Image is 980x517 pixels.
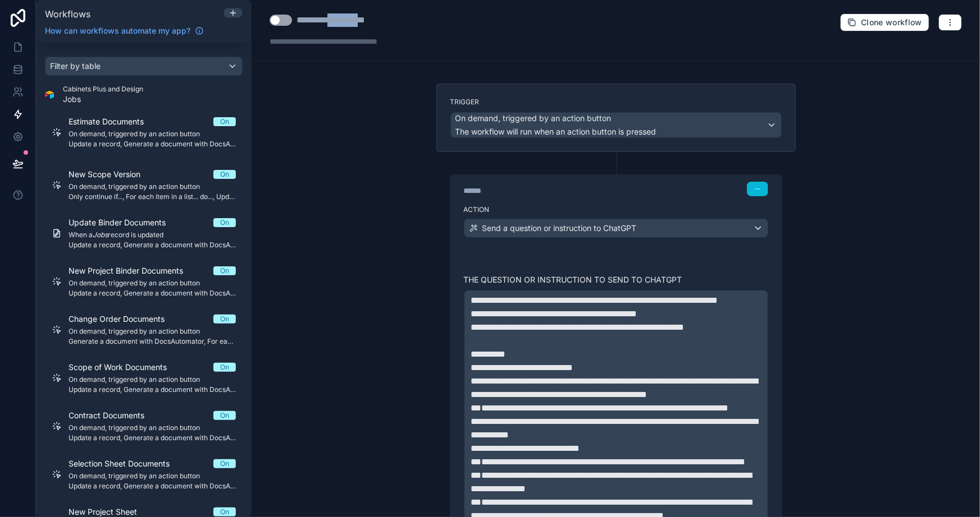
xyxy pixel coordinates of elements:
div: On [220,266,229,275]
span: On demand, triggered by an action button [69,327,236,336]
span: Update a record, Generate a document with DocsAutomator, Update a record [69,433,236,442]
a: Selection Sheet DocumentsOnOn demand, triggered by an action buttonUpdate a record, Generate a do... [45,451,243,497]
span: On demand, triggered by an action button [455,113,612,124]
span: Selection Sheet Documents [69,458,183,469]
span: On demand, triggered by an action button [69,279,236,288]
span: On demand, triggered by an action button [69,375,236,384]
span: Update a record, Generate a document with DocsAutomator, Update a record [69,289,236,298]
span: How can workflows automate my app? [45,25,190,36]
span: On demand, triggered by an action button [69,182,236,191]
span: Jobs [63,94,143,105]
span: Update a record, Generate a document with DocsAutomator, Update a record [69,140,236,149]
a: How can workflows automate my app? [40,25,208,36]
div: On [220,411,229,420]
a: Update Binder DocumentsOnWhen aJobsrecord is updatedUpdate a record, Generate a document with Doc... [45,210,243,256]
span: The workflow will run when an action button is pressed [455,127,657,136]
button: Clone workflow [840,13,929,31]
span: On demand, triggered by an action button [69,472,236,481]
span: Estimate Documents [69,116,157,127]
a: Scope of Work DocumentsOnOn demand, triggered by an action buttonUpdate a record, Generate a docu... [45,355,243,401]
div: On [220,117,229,126]
a: Contract DocumentsOnOn demand, triggered by an action buttonUpdate a record, Generate a document ... [45,403,243,449]
label: Trigger [450,98,782,107]
a: New Project Binder DocumentsOnOn demand, triggered by an action buttonUpdate a record, Generate a... [45,258,243,304]
label: The question or instruction to send to ChatGPT [464,274,768,285]
a: New Scope VersionOnOn demand, triggered by an action buttonOnly continue if..., For each item in ... [45,162,243,208]
span: Update a record, Generate a document with DocsAutomator, Update a record [69,241,236,250]
span: Only continue if..., For each item in a list... do..., Update a record [69,192,236,201]
em: Jobs [93,230,108,239]
span: New Project Binder Documents [69,265,197,276]
span: Change Order Documents [69,313,178,325]
button: Filter by table [45,57,243,76]
span: Scope of Work Documents [69,362,180,373]
span: Update Binder Documents [69,217,179,228]
span: Send a question or instruction to ChatGPT [482,223,637,234]
span: When a record is updated [69,230,236,239]
span: Update a record, Generate a document with DocsAutomator, Update a record [69,482,236,491]
span: Contract Documents [69,410,158,421]
div: On [220,507,229,516]
span: On demand, triggered by an action button [69,423,236,432]
button: Send a question or instruction to ChatGPT [464,219,768,238]
span: Filter by table [50,61,101,71]
div: On [220,315,229,324]
span: On demand, triggered by an action button [69,130,236,139]
a: Estimate DocumentsOnOn demand, triggered by an action buttonUpdate a record, Generate a document ... [45,109,243,155]
span: Clone workflow [861,17,922,27]
div: scrollable content [36,43,252,517]
div: On [220,459,229,468]
span: Workflows [45,8,90,20]
span: Generate a document with DocsAutomator, For each item in a list... do..., Update a record [69,337,236,346]
span: Update a record, Generate a document with DocsAutomator, Update a record [69,385,236,394]
a: Change Order DocumentsOnOn demand, triggered by an action buttonGenerate a document with DocsAuto... [45,307,243,353]
span: Cabinets Plus and Design [63,85,143,94]
div: On [220,363,229,372]
button: On demand, triggered by an action buttonThe workflow will run when an action button is pressed [450,112,782,138]
span: New Scope Version [69,169,154,180]
div: On [220,170,229,179]
label: Action [464,205,768,214]
div: On [220,218,229,227]
img: Airtable Logo [45,90,54,99]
